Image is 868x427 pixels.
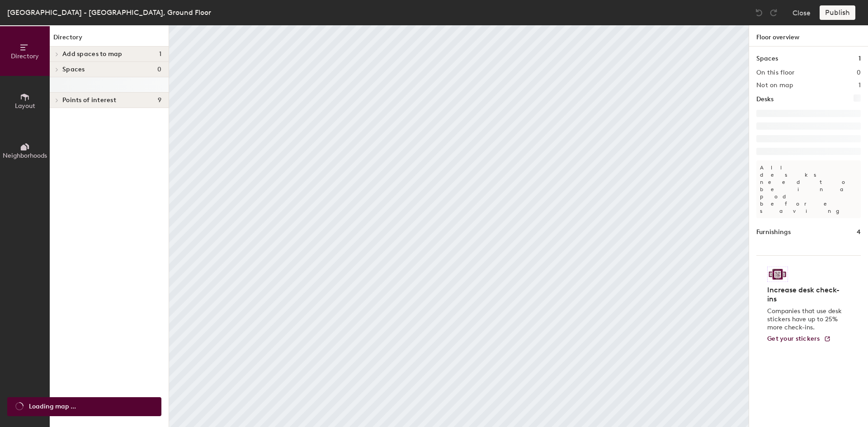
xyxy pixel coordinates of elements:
span: Loading map ... [29,402,76,412]
span: Get your stickers [767,335,820,343]
h1: Floor overview [749,25,868,47]
h1: Spaces [756,54,778,64]
span: 0 [157,66,161,73]
h2: 1 [859,82,861,89]
a: Get your stickers [767,335,831,343]
h2: Not on map [756,82,793,89]
span: Neighborhoods [3,152,47,160]
p: Companies that use desk stickers have up to 25% more check-ins. [767,307,844,332]
span: Layout [15,102,35,110]
span: 9 [158,97,161,104]
h1: Desks [756,94,774,104]
h1: 4 [857,227,861,237]
span: 1 [159,51,161,58]
h2: On this floor [756,69,795,76]
h1: Directory [50,33,169,47]
h1: Furnishings [756,227,791,237]
canvas: Map [169,25,749,427]
span: Directory [11,52,39,60]
span: Spaces [62,66,85,73]
p: All desks need to be in a pod before saving [756,160,861,218]
img: Undo [755,8,764,17]
img: Sticker logo [767,267,788,282]
span: Points of interest [62,97,116,104]
span: Add spaces to map [62,51,123,58]
img: Redo [769,8,778,17]
button: Close [793,5,811,20]
h4: Increase desk check-ins [767,286,844,304]
div: [GEOGRAPHIC_DATA] - [GEOGRAPHIC_DATA], Ground Floor [7,7,211,18]
h2: 0 [857,69,861,76]
h1: 1 [859,54,861,64]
